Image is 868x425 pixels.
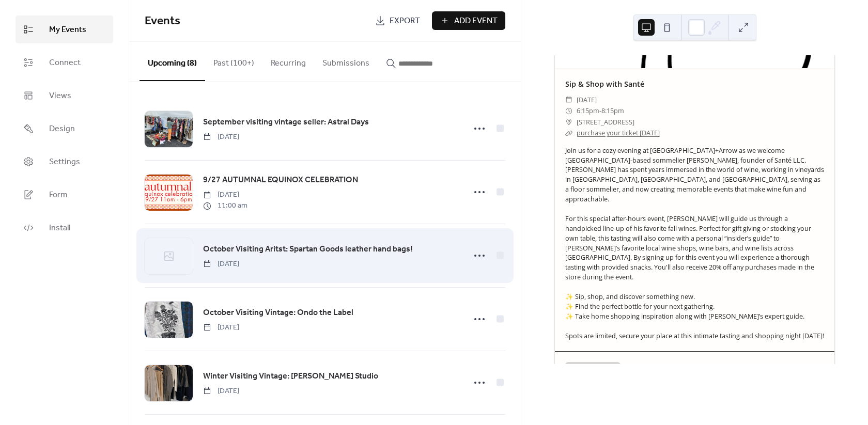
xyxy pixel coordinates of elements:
[565,79,644,89] a: Sip & Shop with Santé
[203,306,353,320] a: October Visiting Vintage: Ondo the Label
[49,156,80,168] span: Settings
[49,189,68,201] span: Form
[577,105,599,116] span: 6:15pm
[49,123,75,135] span: Design
[16,148,113,176] a: Settings
[577,117,634,128] span: [STREET_ADDRESS]
[577,95,597,105] span: [DATE]
[555,146,834,341] div: Join us for a cozy evening at [GEOGRAPHIC_DATA]+Arrow as we welcome [GEOGRAPHIC_DATA]-based somme...
[454,15,498,27] span: Add Event
[203,386,239,397] span: [DATE]
[599,105,601,116] span: -
[314,42,378,80] button: Submissions
[565,128,572,138] div: ​
[565,95,572,105] div: ​
[565,117,572,128] div: ​
[565,105,572,116] div: ​
[16,115,113,143] a: Design
[203,243,413,256] a: October Visiting Aritst: Spartan Goods leather hand bags!
[203,190,247,200] span: [DATE]
[203,200,247,211] span: 11:00 am
[203,259,239,270] span: [DATE]
[262,42,314,80] button: Recurring
[203,322,239,333] span: [DATE]
[49,24,86,36] span: My Events
[577,129,660,137] a: purchase your ticket [DATE]
[139,42,205,81] button: Upcoming (8)
[203,116,369,129] span: September visiting vintage seller: Astral Days
[49,90,71,102] span: Views
[390,15,420,27] span: Export
[601,105,624,116] span: 8:15pm
[203,132,239,143] span: [DATE]
[203,243,413,256] span: October Visiting Aritst: Spartan Goods leather hand bags!
[367,11,428,30] a: Export
[49,222,70,234] span: Install
[203,116,369,129] a: September visiting vintage seller: Astral Days
[16,181,113,209] a: Form
[145,10,180,33] span: Events
[16,49,113,76] a: Connect
[203,370,378,383] a: Winter Visiting Vintage: [PERSON_NAME] Studio
[16,82,113,109] a: Views
[432,11,505,30] button: Add Event
[16,15,113,43] a: My Events
[49,57,81,69] span: Connect
[16,214,113,242] a: Install
[203,174,358,187] a: 9/27 AUTUMNAL EQUINOX CELEBRATION
[205,42,262,80] button: Past (100+)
